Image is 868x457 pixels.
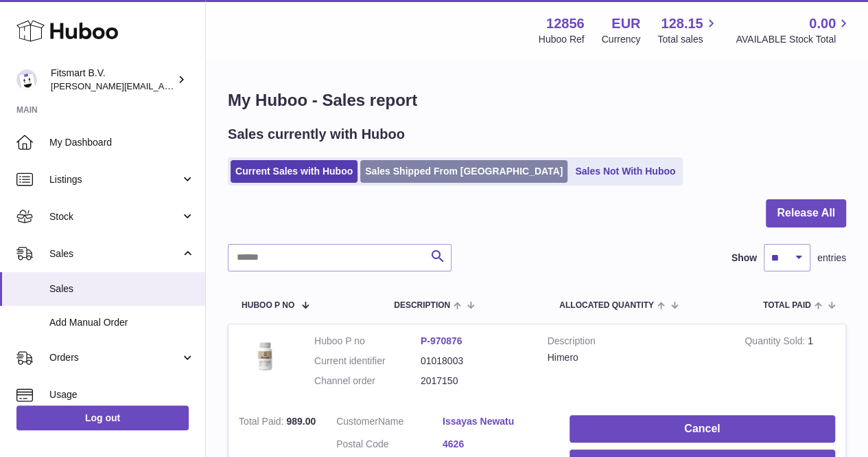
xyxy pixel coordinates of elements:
[421,355,527,368] dd: 01018003
[239,416,286,430] strong: Total Paid
[314,375,421,388] dt: Channel order
[548,351,725,364] div: Himero
[49,136,195,149] span: My Dashboard
[602,33,641,46] div: Currency
[51,67,174,93] div: Fitsmart B.V.
[286,416,316,427] span: 989.00
[809,14,836,33] span: 0.00
[657,14,718,46] a: 128.15 Total sales
[736,33,852,46] span: AVAILABLE Stock Total
[421,335,462,346] a: P-970876
[394,301,450,310] span: Description
[763,301,811,310] span: Total paid
[231,160,357,183] a: Current Sales with Huboo
[51,80,275,91] span: [PERSON_NAME][EMAIL_ADDRESS][DOMAIN_NAME]
[360,160,567,183] a: Sales Shipped From [GEOGRAPHIC_DATA]
[443,438,549,451] a: 4626
[657,33,718,46] span: Total sales
[736,14,852,46] a: 0.00 AVAILABLE Stock Total
[49,247,180,260] span: Sales
[661,14,703,33] span: 128.15
[421,375,527,388] dd: 2017150
[731,252,757,265] label: Show
[336,415,443,432] dt: Name
[16,405,189,430] a: Log out
[49,351,180,364] span: Orders
[570,415,835,443] button: Cancel
[49,210,180,223] span: Stock
[49,388,195,401] span: Usage
[611,14,640,33] strong: EUR
[539,33,585,46] div: Huboo Ref
[443,415,549,428] a: Issayas Newatu
[239,335,294,375] img: 128561711358723.png
[49,316,195,329] span: Add Manual Order
[242,301,294,310] span: Huboo P no
[336,438,443,454] dt: Postal Code
[548,335,725,351] strong: Description
[228,125,405,144] h2: Sales currently with Huboo
[314,335,421,348] dt: Huboo P no
[744,335,808,350] strong: Quantity Sold
[546,14,585,33] strong: 12856
[314,355,421,368] dt: Current identifier
[16,69,37,90] img: jonathan@leaderoo.com
[570,160,680,183] a: Sales Not With Huboo
[559,301,654,310] span: ALLOCATED Quantity
[734,324,845,405] td: 1
[49,282,195,296] span: Sales
[766,199,846,227] button: Release All
[336,416,378,427] span: Customer
[817,252,846,265] span: entries
[228,89,846,111] h1: My Huboo - Sales report
[49,173,180,186] span: Listings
